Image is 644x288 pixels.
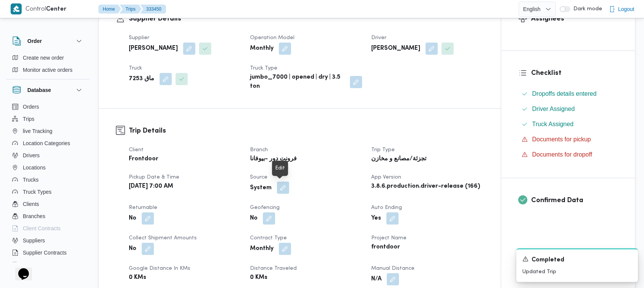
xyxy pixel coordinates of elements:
p: Updated Trip [522,268,632,276]
span: Truck Assigned [532,120,574,129]
span: Driver Assigned [532,104,575,114]
button: Documents for pickup [519,133,618,146]
b: No [250,214,258,223]
span: Documents for dropoff [532,150,592,159]
button: Trucks [9,174,87,186]
span: Documents for dropoff [532,151,592,158]
div: Order [6,52,90,79]
span: Client [129,147,144,152]
span: Returnable [129,205,157,210]
h3: Checklist [531,68,618,78]
button: Location Categories [9,137,87,149]
span: Logout [618,5,635,14]
button: Supplier Contracts [9,247,87,259]
button: Monitor active orders [9,64,87,76]
button: Devices [9,259,87,271]
h3: Confirmed Data [531,195,618,206]
span: Auto Ending [371,205,402,210]
span: Trucks [23,175,38,184]
button: Truck Types [9,186,87,198]
div: Database [6,101,90,265]
span: Google distance in KMs [129,266,190,271]
button: Suppliers [9,234,87,247]
span: Contract Type [250,236,287,241]
span: Branch [250,147,268,152]
b: frontdoor [371,243,400,252]
span: Completed [532,256,564,265]
button: Driver Assigned [519,103,618,115]
b: [DATE] 7:00 AM [129,182,173,191]
button: Logout [606,2,638,17]
span: Truck Types [23,187,51,196]
span: live Tracking [23,127,52,136]
b: System [250,184,272,193]
span: Documents for pickup [532,136,591,142]
h3: Trip Details [129,126,484,136]
span: Source [250,175,267,180]
h3: Database [27,85,51,95]
span: Operation Model [250,35,294,40]
span: Supplier Contracts [23,248,66,257]
b: Monthly [250,244,274,253]
h3: Assignees [531,14,618,24]
span: Manual Distance [371,266,415,271]
span: Dropoffs details entered [532,89,597,98]
b: 0 KMs [250,273,267,282]
iframe: chat widget [8,258,32,280]
b: No [129,244,136,253]
button: Trips [120,5,142,14]
span: Trip Type [371,147,395,152]
b: 0 KMs [129,273,146,282]
span: Locations [23,163,46,172]
b: N/A [371,275,381,284]
button: Order [12,36,84,46]
span: Pickup date & time [129,175,179,180]
button: Drivers [9,149,87,161]
b: فرونت دور -بيوفانا [250,155,297,164]
span: Distance Traveled [250,266,297,271]
span: Branches [23,212,45,221]
b: Frontdoor [129,155,158,164]
h3: Supplier Details [129,14,484,24]
h3: Order [27,36,42,46]
span: Documents for pickup [532,135,591,144]
b: [PERSON_NAME] [129,44,178,53]
span: Truck Type [250,66,277,71]
b: No [129,214,136,223]
span: Devices [23,260,42,269]
span: Collect Shipment Amounts [129,236,197,241]
button: Clients [9,198,87,210]
b: jumbo_7000 | opened | dry | 3.5 ton [250,73,345,91]
span: Client Contracts [23,224,61,233]
button: Orders [9,101,87,113]
span: Orders [23,102,39,111]
b: Yes [371,214,381,223]
span: Truck [129,66,142,71]
b: 3.8.6.production.driver-release (166) [371,182,480,191]
span: Suppliers [23,236,45,245]
span: Truck Assigned [532,121,574,127]
span: Dark mode [570,6,602,12]
button: Client Contracts [9,222,87,234]
span: Create new order [23,53,64,62]
button: 333450 [140,5,166,14]
button: Truck Assigned [519,118,618,130]
span: Drivers [23,151,40,160]
span: Project Name [371,236,407,241]
button: live Tracking [9,125,87,137]
button: Branches [9,210,87,222]
button: Documents for dropoff [519,149,618,161]
b: Center [46,6,66,12]
div: Notification [522,255,632,265]
span: Trips [23,114,35,123]
button: Locations [9,161,87,174]
button: Home [98,5,121,14]
span: Dropoffs details entered [532,90,597,97]
b: [PERSON_NAME] [371,44,420,53]
div: Edit [275,164,285,173]
span: Driver [371,35,386,40]
span: Monitor active orders [23,65,73,74]
b: ماق 7253 [129,74,154,84]
span: Geofencing [250,205,280,210]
